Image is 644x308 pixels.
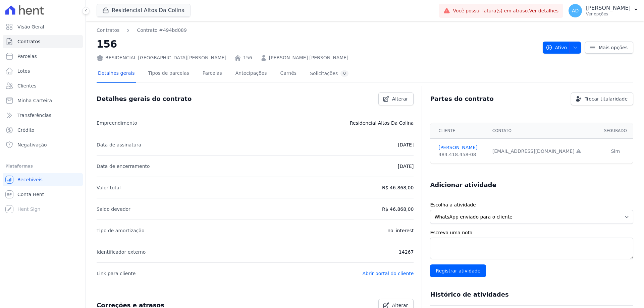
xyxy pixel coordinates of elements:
span: Lotes [17,68,30,74]
p: Data de encerramento [97,162,150,170]
a: Transferências [3,109,83,122]
span: Você possui fatura(s) em atraso. [453,7,558,14]
span: Parcelas [17,53,37,60]
a: Visão Geral [3,20,83,34]
span: Conta Hent [17,191,44,198]
a: Detalhes gerais [97,65,136,83]
p: Saldo devedor [97,205,130,213]
span: Clientes [17,82,36,89]
p: [DATE] [398,162,414,170]
p: Ver opções [586,11,631,17]
a: Trocar titularidade [571,93,633,105]
a: Lotes [3,64,83,78]
input: Registrar atividade [430,264,486,277]
nav: Breadcrumb [97,27,187,34]
span: Recebíveis [17,176,43,183]
a: Negativação [3,138,83,151]
a: Contratos [3,35,83,48]
p: R$ 46.868,00 [382,184,414,192]
h3: Detalhes gerais do contrato [97,95,192,103]
span: AD [572,8,579,13]
a: Minha Carteira [3,94,83,107]
a: Clientes [3,79,83,93]
label: Escolha a atividade [430,201,633,208]
span: Alterar [392,96,408,102]
span: Contratos [17,38,40,45]
button: AD [PERSON_NAME] Ver opções [563,1,644,20]
nav: Breadcrumb [97,27,537,34]
button: Ativo [543,42,581,54]
div: 484.418.458-08 [438,151,484,158]
a: Parcelas [3,50,83,63]
a: Crédito [3,123,83,137]
span: Crédito [17,127,35,133]
p: Identificador externo [97,248,146,256]
a: Antecipações [234,65,268,83]
label: Escreva uma nota [430,229,633,236]
th: Cliente [430,123,488,139]
td: Sim [598,139,633,164]
p: 14267 [399,248,414,256]
span: Trocar titularidade [585,96,628,102]
p: Data de assinatura [97,141,141,149]
button: Residencial Altos Da Colina [97,4,191,17]
a: Solicitações0 [309,65,350,83]
th: Segurado [598,123,633,139]
a: Conta Hent [3,188,83,201]
a: Contratos [97,27,119,34]
div: Solicitações [310,70,348,77]
a: Abrir portal do cliente [362,271,414,276]
p: Valor total [97,184,121,192]
a: Alterar [378,93,414,105]
a: Recebíveis [3,173,83,186]
span: Negativação [17,141,47,148]
a: Ver detalhes [529,8,559,13]
p: Link para cliente [97,269,136,278]
a: Tipos de parcelas [147,65,191,83]
h3: Adicionar atividade [430,181,496,189]
span: Minha Carteira [17,97,52,104]
a: Parcelas [201,65,223,83]
p: Residencial Altos Da Colina [350,119,414,127]
h3: Partes do contrato [430,95,494,103]
a: [PERSON_NAME] [PERSON_NAME] [269,54,348,61]
p: Tipo de amortização [97,227,145,235]
th: Contato [488,123,598,139]
h3: Histórico de atividades [430,291,508,299]
p: [PERSON_NAME] [586,5,631,11]
p: no_interest [387,227,414,235]
span: Transferências [17,112,51,119]
a: Contrato #494bd089 [137,27,187,34]
a: Carnês [279,65,298,83]
a: 156 [243,54,252,61]
div: 0 [340,70,348,77]
p: [DATE] [398,141,414,149]
div: Plataformas [5,162,80,170]
span: Ativo [546,42,567,54]
a: Mais opções [585,42,633,54]
p: Empreendimento [97,119,137,127]
div: RESIDENCIAL [GEOGRAPHIC_DATA][PERSON_NAME] [97,54,226,61]
span: Visão Geral [17,23,44,30]
h2: 156 [97,37,537,52]
p: R$ 46.868,00 [382,205,414,213]
div: [EMAIL_ADDRESS][DOMAIN_NAME] [492,148,594,155]
a: [PERSON_NAME] [438,144,484,151]
span: Mais opções [599,44,628,51]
